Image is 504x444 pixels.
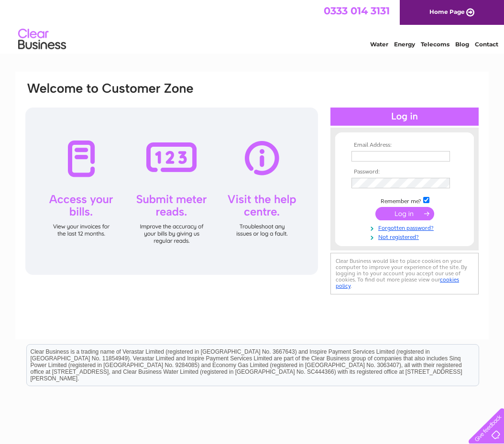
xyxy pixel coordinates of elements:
[349,195,460,205] td: Remember me?
[375,207,434,220] input: Submit
[351,223,460,232] a: Forgotten password?
[27,5,479,46] div: Clear Business is a trading name of Verastar Limited (registered in [GEOGRAPHIC_DATA] No. 3667643...
[394,41,415,48] a: Energy
[18,25,66,54] img: logo.png
[349,142,460,149] th: Email Address:
[421,41,449,48] a: Telecoms
[475,41,498,48] a: Contact
[370,41,388,48] a: Water
[330,253,479,294] div: Clear Business would like to place cookies on your computer to improve your experience of the sit...
[351,232,460,241] a: Not registered?
[349,169,460,175] th: Password:
[336,276,459,289] a: cookies policy
[324,5,390,17] a: 0333 014 3131
[455,41,469,48] a: Blog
